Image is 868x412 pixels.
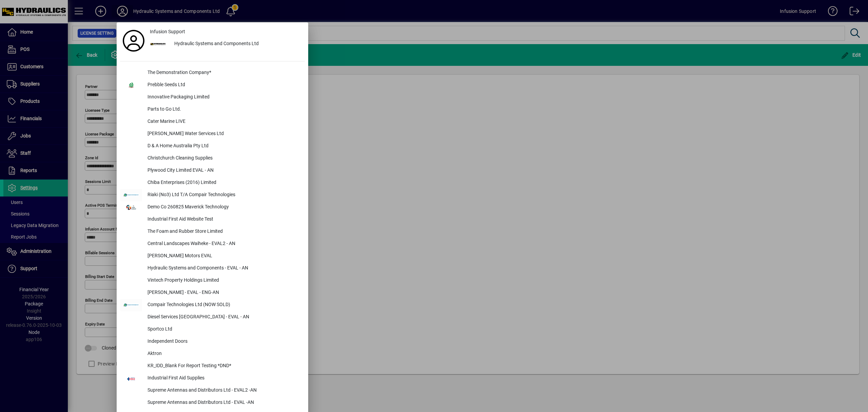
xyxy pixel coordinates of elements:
[120,177,305,189] button: Chiba Enterprises (2016) Limited
[142,67,305,79] div: The Demonstration Company*
[120,128,305,140] button: [PERSON_NAME] Water Services Ltd
[142,372,305,385] div: Industrial First Aid Supplies
[120,397,305,409] button: Supreme Antennas and Distributors Ltd - EVAL -AN
[142,360,305,372] div: KR_IDD_Blank For Report Testing *DND*
[120,385,305,397] button: Supreme Antennas and Distributors Ltd - EVAL2 -AN
[142,152,305,165] div: Christchurch Cleaning Supplies
[120,201,305,213] button: Demo Co 260825 Maverick Technology
[120,165,305,177] button: Plywood City Limited EVAL - AN
[142,140,305,152] div: D & A Home Australia Pty Ltd
[142,397,305,409] div: Supreme Antennas and Distributors Ltd - EVAL -AN
[142,165,305,177] div: Plywood City Limited EVAL - AN
[142,323,305,336] div: Sportco Ltd
[120,91,305,104] button: Innovative Packaging Limited
[120,140,305,152] button: D & A Home Australia Pty Ltd
[142,189,305,201] div: Riaki (No3) Ltd T/A Compair Technologies
[120,323,305,336] button: Sportco Ltd
[142,385,305,397] div: Supreme Antennas and Distributors Ltd - EVAL2 -AN
[142,348,305,360] div: Aktron
[142,299,305,311] div: Compair Technologies Ltd (NOW SOLD)
[120,238,305,250] button: Central Landscapes Waiheke - EVAL2 - AN
[120,104,305,116] button: Parts to Go Ltd.
[150,28,185,35] span: Infusion Support
[120,360,305,372] button: KR_IDD_Blank For Report Testing *DND*
[142,177,305,189] div: Chiba Enterprises (2016) Limited
[142,262,305,275] div: Hydraulic Systems and Components - EVAL - AN
[120,287,305,299] button: [PERSON_NAME] - EVAL - ENG-AN
[142,128,305,140] div: [PERSON_NAME] Water Services Ltd
[147,38,305,50] button: Hydraulic Systems and Components Ltd
[142,79,305,91] div: Prebble Seeds Ltd
[142,226,305,238] div: The Foam and Rubber Store Limited
[120,116,305,128] button: Cater Marine LIVE
[142,311,305,323] div: Diesel Services [GEOGRAPHIC_DATA] - EVAL - AN
[169,38,305,50] div: Hydraulic Systems and Components Ltd
[120,299,305,311] button: Compair Technologies Ltd (NOW SOLD)
[120,67,305,79] button: The Demonstration Company*
[142,238,305,250] div: Central Landscapes Waiheke - EVAL2 - AN
[120,311,305,323] button: Diesel Services [GEOGRAPHIC_DATA] - EVAL - AN
[120,226,305,238] button: The Foam and Rubber Store Limited
[142,213,305,226] div: Industrial First Aid Website Test
[120,189,305,201] button: Riaki (No3) Ltd T/A Compair Technologies
[142,116,305,128] div: Cater Marine LIVE
[120,262,305,275] button: Hydraulic Systems and Components - EVAL - AN
[120,213,305,226] button: Industrial First Aid Website Test
[147,26,305,38] a: Infusion Support
[142,201,305,213] div: Demo Co 260825 Maverick Technology
[120,152,305,165] button: Christchurch Cleaning Supplies
[120,372,305,385] button: Industrial First Aid Supplies
[120,35,147,47] a: Profile
[120,79,305,91] button: Prebble Seeds Ltd
[142,91,305,104] div: Innovative Packaging Limited
[142,336,305,348] div: Independent Doors
[142,104,305,116] div: Parts to Go Ltd.
[142,275,305,287] div: Vintech Property Holdings Limited
[120,250,305,262] button: [PERSON_NAME] Motors EVAL
[142,287,305,299] div: [PERSON_NAME] - EVAL - ENG-AN
[120,336,305,348] button: Independent Doors
[120,275,305,287] button: Vintech Property Holdings Limited
[142,250,305,262] div: [PERSON_NAME] Motors EVAL
[120,348,305,360] button: Aktron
